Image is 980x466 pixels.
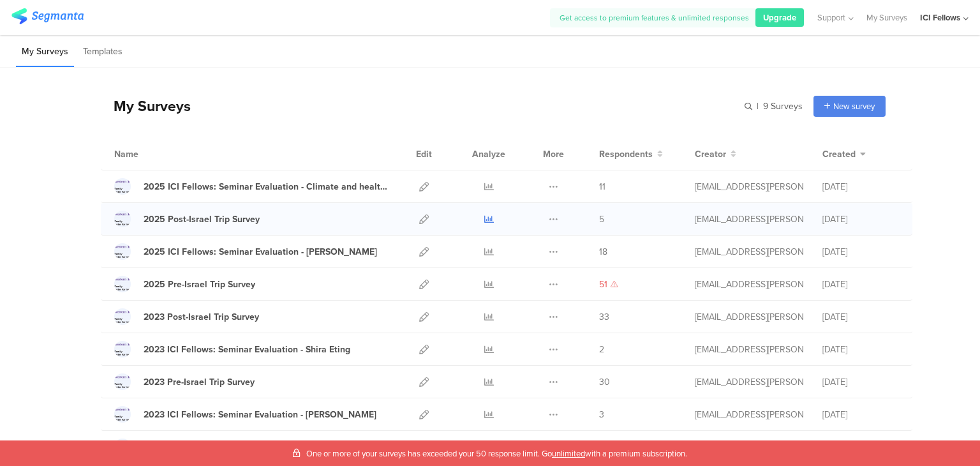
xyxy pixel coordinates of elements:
div: 2025 ICI Fellows: Seminar Evaluation - Shai Harel [144,245,377,259]
button: Created [822,147,866,161]
div: 2025 ICI Fellows: Seminar Evaluation - Climate and health tech [144,180,391,193]
span: One or more of your surveys has exceeded your 50 response limit. Go with a premium subscription. [306,447,687,460]
span: 2 [599,343,604,356]
a: 2025 ICI Fellows: Seminar Evaluation - Climate and health tech [114,178,391,195]
span: Respondents [599,147,653,161]
button: Creator [695,147,736,161]
a: 2025 Pre-Israel Trip Survey [114,276,255,292]
div: ici@kellogg.northwestern.edu [695,278,803,291]
span: | [755,100,761,113]
span: 3 [599,408,604,421]
div: Name [114,147,191,161]
div: [DATE] [822,310,899,324]
div: ici@kellogg.northwestern.edu [695,245,803,259]
span: 5 [599,213,604,226]
div: [DATE] [822,245,899,259]
li: My Surveys [16,37,74,67]
li: Templates [77,37,128,67]
a: 2023 ICI Fellows: Seminar Evaluation - [PERSON_NAME] [114,406,376,423]
span: 18 [599,245,607,259]
span: 33 [599,310,609,324]
a: 2023 Pre-Israel Trip Survey [114,373,255,390]
a: 2025 Post-Israel Trip Survey [114,211,260,227]
div: 2023 Post-Israel Trip Survey [144,310,259,324]
span: New survey [833,100,875,112]
a: 2025 ICI Fellows: Seminar Evaluation - [PERSON_NAME] [114,243,377,260]
button: Respondents [599,147,663,161]
div: More [540,138,567,170]
span: 9 Surveys [763,100,803,113]
div: 2025 Post-Israel Trip Survey [144,213,260,226]
span: unlimited [552,447,585,460]
div: [DATE] [822,278,899,291]
span: Support [817,11,845,24]
div: ici@kellogg.northwestern.edu [695,408,803,421]
div: ici@kellogg.northwestern.edu [695,213,803,226]
div: ici@kellogg.northwestern.edu [695,180,803,193]
div: Edit [410,138,438,170]
a: 2023 ICI Fellows: Seminar Evaluation - Shira Eting [114,341,350,357]
span: Upgrade [763,11,796,24]
span: 30 [599,375,610,389]
span: 51 [599,278,607,291]
span: 11 [599,180,605,193]
a: 2023 Post-Israel Trip Survey [114,308,259,325]
span: Get access to premium features & unlimited responses [560,12,749,24]
span: Created [822,147,856,161]
div: ici@kellogg.northwestern.edu [695,343,803,356]
img: segmanta logo [11,8,84,24]
div: [DATE] [822,213,899,226]
div: 2023 Pre-Israel Trip Survey [144,375,255,389]
span: Creator [695,147,726,161]
div: [DATE] [822,408,899,421]
div: [DATE] [822,375,899,389]
div: ICI Fellows [920,11,960,24]
div: 2023 ICI Fellows: Seminar Evaluation - Shira Eting [144,343,350,356]
div: My Surveys [101,95,191,117]
div: [DATE] [822,180,899,193]
div: ici@kellogg.northwestern.edu [695,310,803,324]
div: Analyze [470,138,508,170]
a: 2023 ICI Fellows: Seminar Evaluation - [PERSON_NAME] [114,439,376,455]
div: [DATE] [822,343,899,356]
div: 2023 ICI Fellows: Seminar Evaluation - Eugene Kandel [144,408,376,421]
div: 2025 Pre-Israel Trip Survey [144,278,255,291]
div: ici@kellogg.northwestern.edu [695,375,803,389]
